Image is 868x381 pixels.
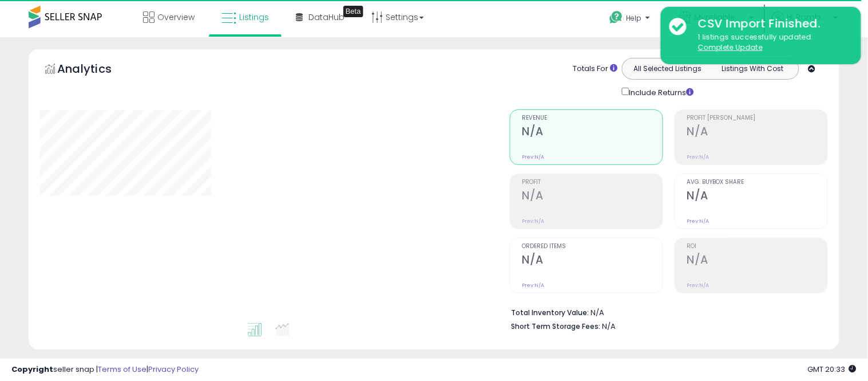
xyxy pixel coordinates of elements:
[613,85,708,98] div: Include Returns
[522,253,663,269] h2: N/A
[687,115,827,121] span: Profit [PERSON_NAME]
[98,364,146,375] a: Terms of Use
[609,10,624,25] i: Get Help
[687,154,710,160] small: Prev: N/A
[343,6,363,17] div: Tooltip anchor
[687,253,827,269] h2: N/A
[689,32,853,53] div: 1 listings successfully updated.
[573,64,618,74] div: Totals For
[148,364,199,375] a: Privacy Policy
[522,189,663,205] h2: N/A
[687,218,710,225] small: Prev: N/A
[512,308,589,317] b: Total Inventory Value:
[522,179,663,186] span: Profit
[522,125,663,140] h2: N/A
[687,179,827,186] span: Avg. Buybox Share
[687,125,827,140] h2: N/A
[57,61,134,80] h5: Analytics
[808,364,857,375] span: 2025-09-13 20:33 GMT
[625,61,711,76] button: All Selected Listings
[687,243,827,250] span: ROI
[698,42,763,52] u: Complete Update
[687,189,827,205] h2: N/A
[512,321,601,331] b: Short Term Storage Fees:
[157,11,195,23] span: Overview
[522,243,663,250] span: Ordered Items
[522,282,545,289] small: Prev: N/A
[522,115,663,121] span: Revenue
[522,218,545,225] small: Prev: N/A
[11,364,53,375] strong: Copyright
[522,154,545,160] small: Prev: N/A
[603,321,616,332] span: N/A
[601,2,661,37] a: Help
[239,11,269,23] span: Listings
[687,282,710,289] small: Prev: N/A
[11,364,199,375] div: seller snap | |
[627,13,642,23] span: Help
[710,61,795,76] button: Listings With Cost
[308,11,344,23] span: DataHub
[512,305,819,319] li: N/A
[689,15,853,32] div: CSV Import Finished.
